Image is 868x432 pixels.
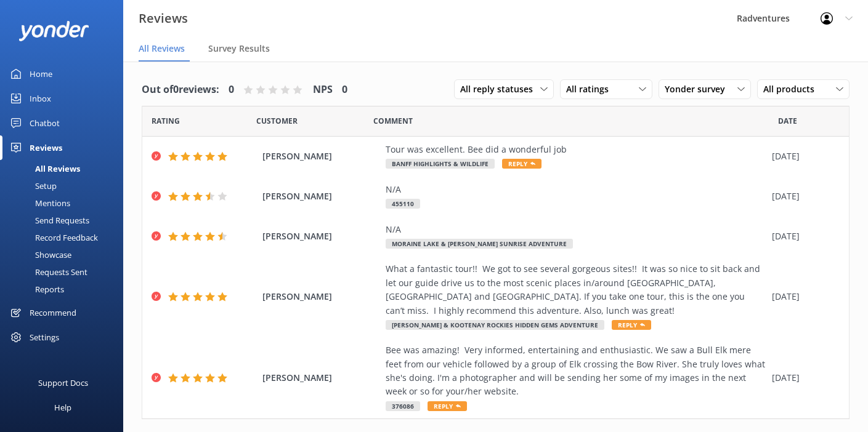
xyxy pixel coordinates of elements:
[7,177,123,194] a: Setup
[7,177,57,194] div: Setup
[386,199,420,209] span: 455110
[7,263,123,281] a: Requests Sent
[152,115,180,127] span: Date
[7,194,123,212] a: Mentions
[30,62,52,86] div: Home
[7,246,71,263] div: Showcase
[7,160,80,177] div: All Reviews
[208,42,270,55] span: Survey Results
[7,229,123,246] a: Record Feedback
[772,230,834,243] div: [DATE]
[30,111,60,135] div: Chatbot
[262,150,379,163] span: [PERSON_NAME]
[262,371,379,385] span: [PERSON_NAME]
[386,320,604,330] span: [PERSON_NAME] & Kootenay Rockies Hidden Gems Adventure
[18,21,89,41] img: yonder-white-logo.png
[139,42,185,55] span: All Reviews
[428,401,467,411] span: Reply
[460,82,540,96] span: All reply statuses
[7,281,123,298] a: Reports
[386,401,420,411] span: 376086
[386,183,766,196] div: N/A
[229,82,234,98] h4: 0
[139,9,188,28] h3: Reviews
[342,82,347,98] h4: 0
[30,325,59,350] div: Settings
[373,115,413,127] span: Question
[30,300,76,325] div: Recommend
[7,160,123,177] a: All Reviews
[262,230,379,243] span: [PERSON_NAME]
[30,135,62,160] div: Reviews
[386,239,573,249] span: Moraine Lake & [PERSON_NAME] Sunrise Adventure
[262,190,379,203] span: [PERSON_NAME]
[386,262,766,318] div: What a fantastic tour!! We got to see several gorgeous sites!! It was so nice to sit back and let...
[612,320,651,330] span: Reply
[7,281,64,298] div: Reports
[142,82,219,98] h4: Out of 0 reviews:
[386,223,766,236] div: N/A
[262,290,379,303] span: [PERSON_NAME]
[386,343,766,399] div: Bee was amazing! Very informed, entertaining and enthusiastic. We saw a Bull Elk mere feet from o...
[665,82,732,96] span: Yonder survey
[566,82,616,96] span: All ratings
[256,115,298,127] span: Date
[7,194,70,212] div: Mentions
[54,395,71,420] div: Help
[7,246,123,263] a: Showcase
[772,150,834,163] div: [DATE]
[772,371,834,385] div: [DATE]
[772,290,834,303] div: [DATE]
[30,86,51,111] div: Inbox
[386,143,766,156] div: Tour was excellent. Bee did a wonderful job
[7,229,98,246] div: Record Feedback
[778,115,797,127] span: Date
[7,212,89,229] div: Send Requests
[7,263,87,281] div: Requests Sent
[386,159,495,169] span: Banff Highlights & Wildlife
[313,82,333,98] h4: NPS
[502,159,541,169] span: Reply
[7,212,123,229] a: Send Requests
[772,190,834,203] div: [DATE]
[763,82,822,96] span: All products
[38,370,88,395] div: Support Docs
